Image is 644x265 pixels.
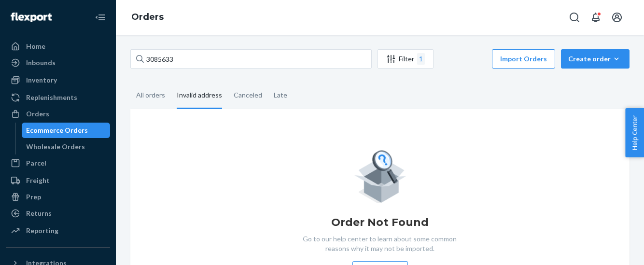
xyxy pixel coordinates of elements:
[6,189,110,205] a: Prep
[131,12,164,22] a: Orders
[417,53,425,65] div: 1
[607,8,627,27] button: Open account menu
[295,234,464,253] p: Go to our help center to learn about some common reasons why it may not be imported.
[354,148,406,203] img: Empty list
[22,139,111,154] a: Wholesale Orders
[124,3,171,31] ol: breadcrumbs
[26,75,57,85] div: Inventory
[234,83,262,108] div: Canceled
[6,155,110,171] a: Parcel
[26,192,41,202] div: Prep
[6,223,110,238] a: Reporting
[331,215,429,230] h1: Order Not Found
[6,39,110,54] a: Home
[6,90,110,105] a: Replenishments
[568,54,622,64] div: Create order
[26,109,49,119] div: Orders
[177,83,222,109] div: Invalid address
[22,123,111,138] a: Ecommerce Orders
[26,93,77,102] div: Replenishments
[625,108,644,157] button: Help Center
[274,83,287,108] div: Late
[586,8,605,27] button: Open notifications
[561,49,630,69] button: Create order
[26,209,52,218] div: Returns
[6,206,110,221] a: Returns
[26,58,56,68] div: Inbounds
[378,49,434,69] button: Filter
[27,142,85,152] div: Wholesale Orders
[26,42,45,51] div: Home
[565,8,584,27] button: Open Search Box
[378,53,433,65] div: Filter
[6,106,110,122] a: Orders
[492,49,555,69] button: Import Orders
[26,226,58,236] div: Reporting
[26,158,46,168] div: Parcel
[130,49,372,69] input: Search orders
[6,173,110,188] a: Freight
[11,13,52,22] img: Flexport logo
[91,8,110,27] button: Close Navigation
[27,126,88,135] div: Ecommerce Orders
[6,55,110,70] a: Inbounds
[26,176,50,185] div: Freight
[136,83,165,108] div: All orders
[6,72,110,88] a: Inventory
